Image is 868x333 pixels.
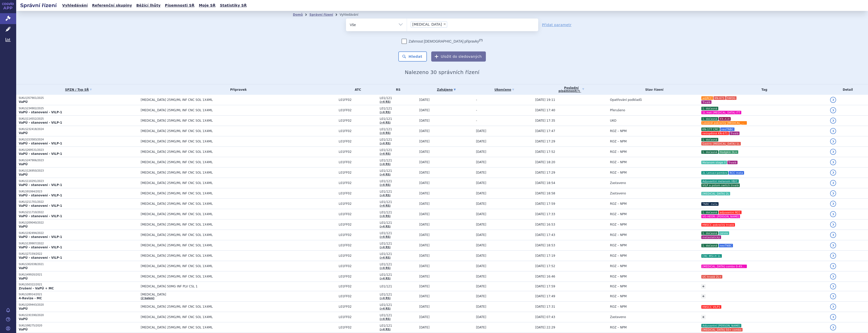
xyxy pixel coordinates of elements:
span: Nalezeno 30 správních řízení [405,69,479,75]
strong: VaPÚ [19,100,28,104]
span: L01/121 [380,211,417,214]
span: [DATE] 19:11 [535,98,555,102]
p: SUKLS139907/2022 [19,242,138,245]
span: [DATE] [419,223,430,226]
span: [DATE] 18:58 [535,192,555,195]
a: (+4 RS) [380,173,390,176]
a: (+4 RS) [380,307,390,310]
span: [MEDICAL_DATA] 25MG/ML INF CNC SOL 1X4ML [141,233,267,237]
span: [DATE] 16:53 [535,223,555,226]
span: [MEDICAL_DATA] 25MG/ML INF CNC SOL 1X4ML [141,223,267,226]
a: (+4 RS) [380,142,390,145]
p: SUKLS357901/2025 [19,96,138,100]
span: [DATE] [476,223,486,226]
a: detail [830,283,836,289]
span: L01FF02 [339,223,377,226]
span: [DATE] [419,275,430,278]
a: (+4 RS) [380,328,390,331]
a: (+4 RS) [380,246,390,249]
span: L01FF02 [339,254,377,257]
a: (+4 RS) [380,163,390,165]
span: [DATE] 17:47 [535,129,555,133]
a: detail [830,273,836,280]
span: L01FF02 [339,202,377,206]
i: 2L Lenva+pembro [701,171,728,175]
span: [DATE] 16:46 [535,275,555,278]
a: (+4 RS) [380,256,390,259]
a: (+4 RS) [380,297,390,300]
i: Melanom stage II [701,161,727,164]
span: [DATE] [419,233,430,237]
strong: VaPÚ [19,162,28,166]
span: [DATE] 18:53 [535,244,555,247]
span: [DATE] [476,275,486,278]
span: [MEDICAL_DATA] [412,23,442,26]
p: SUKLS192494/2022 [19,231,138,235]
span: - [476,119,477,122]
strong: VaPÚ - stanovení - VILP-1 [19,235,62,239]
a: detail [830,253,836,259]
span: L01FF02 [339,119,377,122]
label: Zahrnout [DEMOGRAPHIC_DATA] přípravky [402,39,483,44]
span: L01/121 [380,231,417,235]
span: [DATE] [476,181,486,185]
span: [DATE] [476,171,486,174]
span: L01/121 [380,303,417,307]
span: L01FF02 [339,264,377,268]
a: detail [830,107,836,113]
i: 1. dočasná [701,107,718,110]
th: Detail [828,84,868,95]
a: Poslednípísemnost(?) [535,84,607,95]
span: × [443,23,446,26]
strong: VaPÚ [19,225,28,228]
span: L01FF02 [339,294,377,298]
span: L01/121 [380,252,417,256]
a: (+4 RS) [380,183,390,186]
th: Přípravek [138,84,336,95]
a: detail [830,159,836,165]
strong: VaPÚ [19,173,28,176]
span: [MEDICAL_DATA] 25MG/ML INF CNC SOL 1X4ML [141,244,267,247]
i: Gastric [MEDICAL_DATA] 1L [701,142,741,145]
span: L01/121 [380,169,417,173]
span: L01FF02 [339,108,377,112]
strong: VaPÚ - stanovení - VILP-1 [19,214,62,218]
span: ROZ – NPM [610,171,627,174]
a: Ukončeno [476,86,533,93]
a: + [701,284,706,289]
p: SUKLS211701/2022 [19,200,138,204]
a: (+4 RS) [380,194,390,197]
span: L01FF02 [339,150,377,154]
th: Stav řízení [607,84,699,95]
a: Přidat parametr [542,22,572,27]
span: [DATE] [419,171,430,174]
strong: VaPÚ - stanovení - VILP-1 [19,194,62,197]
span: [MEDICAL_DATA] 25MG/ML INF CNC SOL 1X4ML [141,108,267,112]
span: [MEDICAL_DATA] 25MG/ML INF CNC SOL 1X4ML [141,160,267,164]
span: [DATE] 17:43 [535,233,555,237]
i: 1. dočasná [701,211,718,214]
span: [DATE] [476,285,486,288]
span: [MEDICAL_DATA] 25MG/ML INF CNC SOL 1X4ML [141,181,267,185]
strong: VaPÚ - stanovení - VILP-1 [19,142,62,145]
span: [DATE] [419,202,430,206]
span: ROZ – NPM [610,140,627,143]
span: [DATE] [476,264,486,268]
i: CRC MSI-H 1L [701,254,722,258]
i: [MEDICAL_DATA] 2L [701,192,730,195]
span: [MEDICAL_DATA] 25MG/ML INF CNC SOL 1X4ML [141,98,267,102]
a: detail [830,304,836,310]
i: KN-671 [713,96,725,100]
i: Trvalá [729,132,740,135]
strong: VaPÚ - stanovení - VILP-1 [19,204,62,208]
i: TNBC meta [701,202,719,206]
span: L01/121 [380,190,417,193]
i: metastatický [701,235,721,239]
a: detail [830,180,836,186]
i: Adjuvantní melanom IIB/C [701,179,739,183]
span: L01/121 [380,107,417,110]
i: 1L met [MEDICAL_DATA] ITT [701,111,741,114]
a: (+4 RS) [380,111,390,114]
span: ROZ – NPM [610,233,627,237]
i: 1. dočasná [701,150,718,154]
